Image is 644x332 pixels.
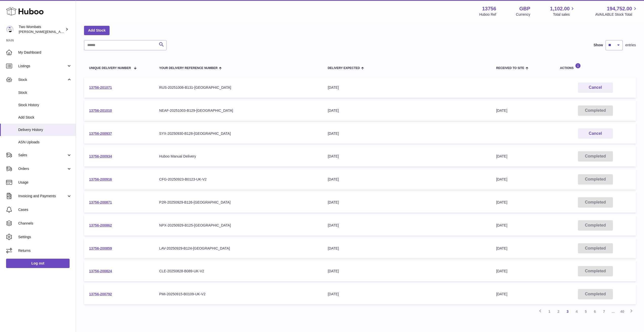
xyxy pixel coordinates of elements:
[328,246,486,251] div: [DATE]
[18,194,67,198] span: Invoicing and Payments
[595,5,638,17] a: 194,752.00 AVAILABLE Stock Total
[328,154,486,159] div: [DATE]
[328,85,486,90] div: [DATE]
[18,115,72,120] span: Add Stock
[18,221,72,226] span: Channels
[328,292,486,297] div: [DATE]
[578,128,613,139] button: Cancel
[581,307,590,316] a: 5
[496,269,507,273] span: [DATE]
[496,292,507,296] span: [DATE]
[328,269,486,274] div: [DATE]
[159,108,318,113] div: NEAF-20251003-B129-[GEOGRAPHIC_DATA]
[328,200,486,205] div: [DATE]
[496,108,507,113] span: [DATE]
[18,77,67,82] span: Stock
[328,223,486,228] div: [DATE]
[328,67,360,70] span: Delivery Expected
[578,82,613,93] button: Cancel
[560,63,631,70] div: Actions
[18,140,72,145] span: ASN Uploads
[482,5,496,12] strong: 13756
[625,43,636,48] span: entries
[595,12,638,17] span: AVAILABLE Stock Total
[553,12,575,17] span: Total sales
[159,67,218,70] span: Your Delivery Reference Number
[496,200,507,204] span: [DATE]
[519,5,530,12] strong: GBP
[89,223,112,227] a: 13756-200862
[18,180,72,185] span: Usage
[89,154,112,158] a: 13756-200934
[594,43,603,48] label: Show
[328,177,486,182] div: [DATE]
[159,177,318,182] div: CFG-20250923-B0123-UK-V2
[159,223,318,228] div: NPX-20250929-B125-[GEOGRAPHIC_DATA]
[572,307,581,316] a: 4
[159,269,318,274] div: CLE-20250828-B089-UK-V2
[89,131,112,136] a: 13756-200937
[545,307,554,316] a: 1
[18,103,72,107] span: Stock History
[496,223,507,227] span: [DATE]
[599,307,609,316] a: 7
[159,154,318,159] div: Huboo Manual Delivery
[18,127,72,132] span: Delivery History
[479,12,496,17] div: Huboo Ref
[19,30,101,34] span: [PERSON_NAME][EMAIL_ADDRESS][DOMAIN_NAME]
[18,50,72,55] span: My Dashboard
[18,166,67,171] span: Orders
[18,153,67,158] span: Sales
[18,207,72,212] span: Cases
[328,108,486,113] div: [DATE]
[89,177,112,181] a: 13756-200916
[159,131,318,136] div: SYX-20250930-B128-[GEOGRAPHIC_DATA]
[496,154,507,158] span: [DATE]
[89,269,112,273] a: 13756-200824
[6,259,70,268] a: Log out
[550,5,576,17] a: 1,102.00 Total sales
[159,246,318,251] div: LAV-20250929-B124-[GEOGRAPHIC_DATA]
[554,307,563,316] a: 2
[18,64,67,69] span: Listings
[84,26,110,35] a: Add Stock
[159,292,318,297] div: PMI-20250915-B0109-UK-V2
[516,12,530,17] div: Currency
[89,246,112,250] a: 13756-200859
[18,90,72,95] span: Stock
[609,307,618,316] span: ...
[496,177,507,181] span: [DATE]
[89,67,131,70] span: Unique Delivery Number
[18,248,72,253] span: Returns
[159,200,318,205] div: P2R-20250929-B126-[GEOGRAPHIC_DATA]
[550,5,570,12] span: 1,102.00
[18,235,72,239] span: Settings
[6,26,14,33] img: alan@twowombats.com
[89,108,112,113] a: 13756-201010
[89,85,112,90] a: 13756-201071
[618,307,627,316] a: 40
[89,292,112,296] a: 13756-200792
[89,200,112,204] a: 13756-200871
[590,307,599,316] a: 6
[563,307,572,316] a: 3
[607,5,632,12] span: 194,752.00
[496,67,524,70] span: Received to Site
[328,131,486,136] div: [DATE]
[19,25,64,34] div: Two Wombats
[496,246,507,250] span: [DATE]
[159,85,318,90] div: RUS-20251006-B131-[GEOGRAPHIC_DATA]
